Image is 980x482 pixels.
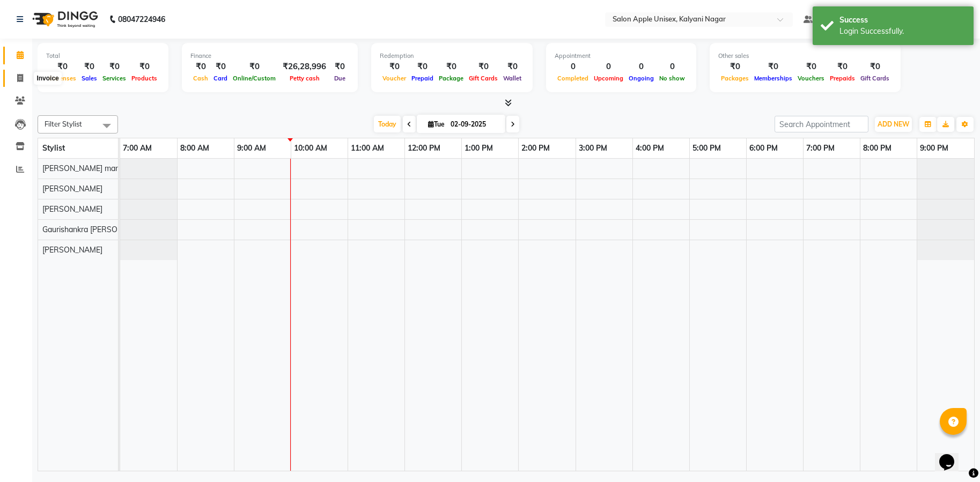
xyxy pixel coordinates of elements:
[860,140,894,156] a: 8:00 PM
[34,72,61,85] div: Invoice
[79,75,100,82] span: Sales
[46,51,160,61] div: Total
[935,439,969,471] iframe: chat widget
[425,120,447,128] span: Tue
[118,4,165,34] b: 08047224946
[436,75,466,82] span: Package
[555,61,591,73] div: 0
[42,164,135,173] span: [PERSON_NAME] manager
[795,61,827,73] div: ₹0
[591,75,626,82] span: Upcoming
[278,61,330,73] div: ₹26,28,996
[405,140,443,156] a: 12:00 PM
[42,204,102,214] span: [PERSON_NAME]
[331,75,348,82] span: Due
[45,120,82,128] span: Filter Stylist
[330,61,349,73] div: ₹0
[626,75,657,82] span: Ongoing
[380,75,409,82] span: Voucher
[462,140,496,156] a: 1:00 PM
[178,140,212,156] a: 8:00 AM
[211,75,230,82] span: Card
[626,61,657,73] div: 0
[718,51,892,61] div: Other sales
[576,140,610,156] a: 3:00 PM
[291,140,330,156] a: 10:00 AM
[466,61,500,73] div: ₹0
[751,75,795,82] span: Memberships
[591,61,626,73] div: 0
[827,61,858,73] div: ₹0
[211,61,230,73] div: ₹0
[657,61,688,73] div: 0
[100,61,129,73] div: ₹0
[917,140,951,156] a: 9:00 PM
[436,61,466,73] div: ₹0
[500,75,524,82] span: Wallet
[42,245,102,255] span: [PERSON_NAME]
[42,225,150,234] span: Gaurishankra [PERSON_NAME]
[46,61,79,73] div: ₹0
[633,140,667,156] a: 4:00 PM
[718,61,751,73] div: ₹0
[287,75,322,82] span: Petty cash
[839,26,966,37] div: Login Successfully.
[657,75,688,82] span: No show
[466,75,500,82] span: Gift Cards
[129,61,160,73] div: ₹0
[129,75,160,82] span: Products
[751,61,795,73] div: ₹0
[747,140,780,156] a: 6:00 PM
[858,75,892,82] span: Gift Cards
[795,75,827,82] span: Vouchers
[409,61,436,73] div: ₹0
[230,75,278,82] span: Online/Custom
[804,140,837,156] a: 7:00 PM
[500,61,524,73] div: ₹0
[234,140,269,156] a: 9:00 AM
[718,75,751,82] span: Packages
[827,75,858,82] span: Prepaids
[42,184,102,194] span: [PERSON_NAME]
[42,143,65,153] span: Stylist
[690,140,724,156] a: 5:00 PM
[190,75,211,82] span: Cash
[875,117,912,132] button: ADD NEW
[27,4,101,34] img: logo
[555,51,688,61] div: Appointment
[839,14,966,26] div: Success
[409,75,436,82] span: Prepaid
[120,140,154,156] a: 7:00 AM
[380,61,409,73] div: ₹0
[519,140,552,156] a: 2:00 PM
[878,120,909,128] span: ADD NEW
[775,116,868,132] input: Search Appointment
[348,140,387,156] a: 11:00 AM
[79,61,100,73] div: ₹0
[555,75,591,82] span: Completed
[380,51,524,61] div: Redemption
[100,75,129,82] span: Services
[230,61,278,73] div: ₹0
[374,116,401,132] span: Today
[190,51,349,61] div: Finance
[858,61,892,73] div: ₹0
[190,61,211,73] div: ₹0
[447,116,501,132] input: 2025-09-02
